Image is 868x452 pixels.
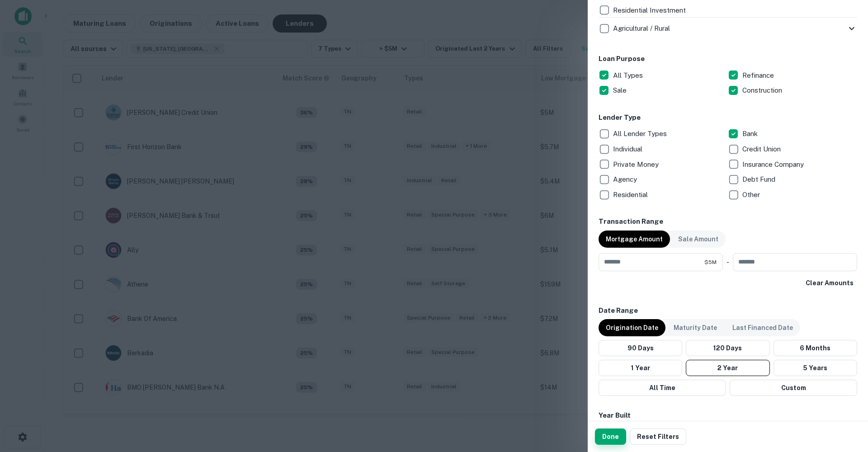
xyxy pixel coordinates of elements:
button: Clear Amounts [802,275,857,291]
p: Sale Amount [678,234,718,244]
button: 2 Year [686,360,769,376]
p: Other [742,189,762,200]
p: Refinance [742,70,776,81]
p: Private Money [613,159,660,170]
p: All Types [613,70,645,81]
button: Custom [730,380,857,396]
p: Construction [742,85,784,96]
p: Bank [742,128,759,139]
div: Agricultural / Rural [599,18,857,39]
button: 5 Years [774,360,857,376]
p: Maturity Date [674,323,717,333]
p: Agency [613,174,639,185]
p: Origination Date [606,323,658,333]
button: Reset Filters [630,428,686,445]
h6: Lender Type [599,113,857,123]
p: Residential [613,189,650,200]
button: All Time [599,380,726,396]
button: 6 Months [774,340,857,356]
button: 120 Days [686,340,769,356]
h6: Transaction Range [599,217,857,227]
p: Individual [613,144,644,155]
p: Agricultural / Rural [613,23,672,34]
h6: Year Built [599,410,631,421]
p: Debt Fund [742,174,777,185]
button: 90 Days [599,340,682,356]
span: $5M [704,258,717,266]
button: Done [595,428,626,445]
p: Credit Union [742,144,783,155]
p: All Lender Types [613,128,669,139]
p: Mortgage Amount [606,234,663,244]
iframe: Chat Widget [823,380,868,423]
p: Sale [613,85,628,96]
h6: Loan Purpose [599,54,857,64]
div: - [726,253,729,271]
button: 1 Year [599,360,682,376]
p: Last Financed Date [732,323,793,333]
p: Insurance Company [742,159,806,170]
h6: Date Range [599,306,857,316]
p: Residential Investment [613,5,688,16]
